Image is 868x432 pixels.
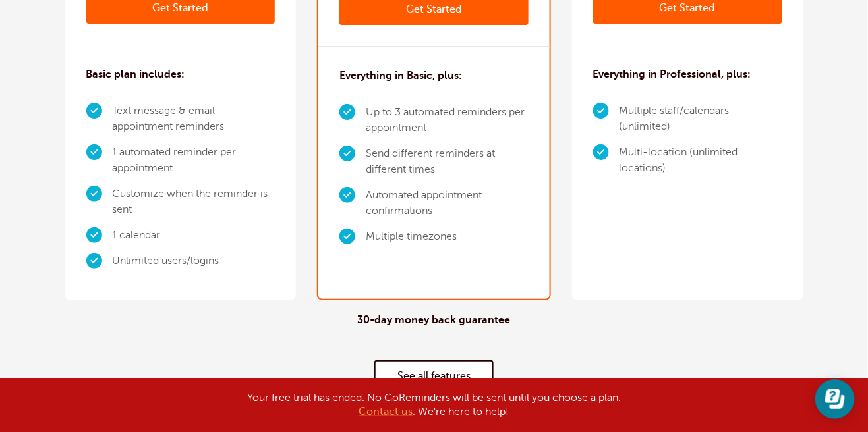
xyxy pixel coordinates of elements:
[593,67,751,82] h3: Everything in Professional, plus:
[339,68,462,84] h3: Everything in Basic, plus:
[366,182,529,224] li: Automated appointment confirmations
[359,406,413,418] a: Contact us
[620,140,782,181] li: Multi-location (unlimited locations)
[366,224,529,250] li: Multiple timezones
[374,360,494,392] a: See all features
[815,379,855,419] iframe: Resource center
[113,140,275,181] li: 1 automated reminder per appointment
[86,67,185,82] h3: Basic plan includes:
[366,141,529,182] li: Send different reminders at different times
[113,181,275,223] li: Customize when the reminder is sent
[113,223,275,248] li: 1 calendar
[620,98,782,140] li: Multiple staff/calendars (unlimited)
[358,314,511,327] h4: 30-day money back guarantee
[113,98,275,140] li: Text message & email appointment reminders
[113,248,275,274] li: Unlimited users/logins
[105,391,764,419] div: Your free trial has ended. No GoReminders will be sent until you choose a plan. . We're here to h...
[366,99,529,141] li: Up to 3 automated reminders per appointment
